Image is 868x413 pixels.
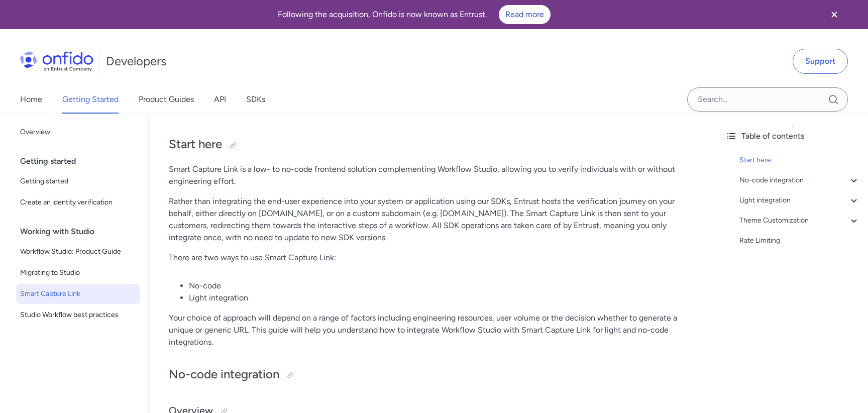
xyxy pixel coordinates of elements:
a: Support [793,49,848,74]
a: Overview [16,122,140,142]
a: Product Guides [139,85,194,114]
p: There are two ways to use Smart Capture Link: [169,252,697,264]
div: Table of contents [725,130,860,142]
img: Onfido Logo [20,51,93,71]
li: Light integration [189,292,697,304]
a: Home [20,85,42,114]
div: Working with Studio [20,222,144,242]
a: Theme Customization [739,215,860,227]
span: Create an identity verification [20,196,136,209]
h2: No-code integration [169,366,697,383]
a: Smart Capture Link [16,284,140,304]
a: Light integration [739,194,860,206]
span: Smart Capture Link [20,288,136,300]
a: Studio Workflow best practices [16,305,140,325]
a: Workflow Studio: Product Guide [16,242,140,262]
a: Start here [739,154,860,166]
div: Following the acquisition, Onfido is now known as Entrust. [12,5,816,24]
h1: Developers [106,53,166,69]
li: No-code [189,280,697,292]
span: Overview [20,126,136,138]
a: Getting started [16,171,140,191]
a: Getting Started [62,85,119,114]
span: Workflow Studio: Product Guide [20,246,136,258]
span: Migrating to Studio [20,267,136,279]
p: Rather than integrating the end-user experience into your system or application using our SDKs, E... [169,195,697,244]
a: Rate Limiting [739,235,860,247]
a: API [214,85,226,114]
span: Studio Workflow best practices [20,309,136,321]
h2: Start here [169,136,697,153]
span: Getting started [20,175,136,187]
a: SDKs [246,85,265,114]
a: Create an identity verification [16,192,140,213]
svg: Close banner [828,9,840,21]
a: Migrating to Studio [16,263,140,283]
p: Smart Capture Link is a low- to no-code frontend solution complementing Workflow Studio, allowing... [169,163,697,187]
a: Read more [499,5,551,24]
div: Getting started [20,151,144,171]
button: Close banner [816,2,853,27]
a: No-code integration [739,174,860,186]
input: Onfido search input field [687,87,848,112]
p: Your choice of approach will depend on a range of factors including engineering resources, user v... [169,312,697,348]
